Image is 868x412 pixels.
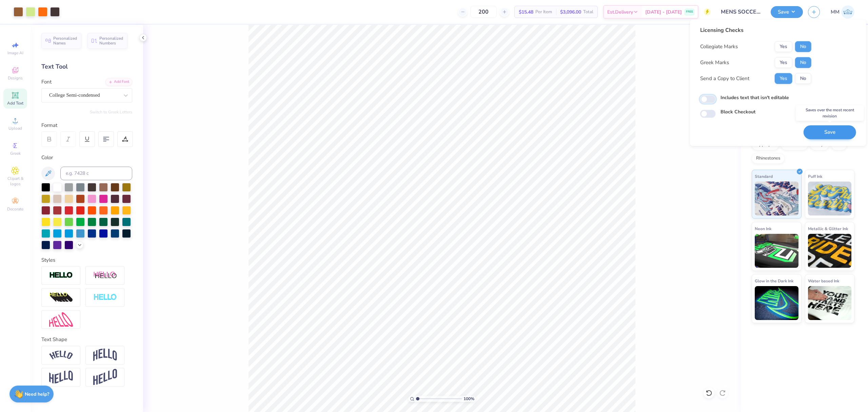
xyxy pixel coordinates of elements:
button: Yes [775,57,792,68]
img: Negative Space [93,294,117,301]
label: Font [41,78,52,86]
span: [DATE] - [DATE] [645,8,682,16]
span: Add Text [7,100,23,106]
strong: Need help? [25,391,49,397]
div: Collegiate Marks [700,43,738,51]
span: Image AI [7,50,23,56]
div: Format [41,121,133,129]
span: Metallic & Glitter Ink [808,225,848,232]
img: Standard [755,182,798,216]
a: MM [831,5,854,19]
img: Metallic & Glitter Ink [808,234,852,268]
button: Yes [775,41,792,52]
img: Arc [49,351,73,360]
span: Personalized Numbers [99,36,123,45]
span: Per Item [535,8,552,16]
span: FREE [686,10,693,14]
button: No [795,57,811,68]
span: Water based Ink [808,277,839,284]
img: Stroke [49,271,73,279]
img: 3d Illusion [49,292,73,303]
span: Est. Delivery [607,8,633,16]
label: Block Checkout [721,109,755,116]
img: Neon Ink [755,234,798,268]
img: Arch [93,349,117,361]
span: 100 % [463,396,474,402]
span: $3,096.00 [560,8,581,16]
div: Saves over the most recent revision [796,105,864,121]
div: Add Font [105,78,132,86]
div: Text Tool [41,62,132,71]
span: $15.48 [519,8,533,16]
span: MM [831,8,840,16]
button: Yes [775,73,792,84]
span: Greek [10,151,21,156]
span: Neon Ink [755,225,771,232]
div: Licensing Checks [700,26,811,34]
label: Includes text that isn't editable [721,94,789,101]
span: Clipart & logos [3,176,27,187]
button: Save [771,6,803,18]
span: Decorate [7,206,23,212]
span: Personalized Names [53,36,77,45]
img: Mariah Myssa Salurio [841,5,854,19]
input: – – [470,6,497,18]
input: e.g. 7428 c [60,167,132,180]
span: Total [583,8,593,16]
img: Free Distort [49,312,73,327]
img: Rise [93,369,117,386]
div: Styles [41,256,132,264]
button: No [795,73,811,84]
img: Water based Ink [808,286,852,320]
div: Text Shape [41,336,132,343]
button: Save [804,125,856,139]
span: Puff Ink [808,173,822,180]
button: Switch to Greek Letters [90,109,132,115]
input: Untitled Design [716,5,766,19]
div: Color [41,154,132,162]
span: Upload [8,126,22,131]
button: No [795,41,811,52]
div: Rhinestones [752,153,785,164]
span: Standard [755,173,773,180]
img: Glow in the Dark Ink [755,286,798,320]
img: Shadow [93,271,117,280]
span: Designs [8,75,23,81]
div: Greek Marks [700,59,729,67]
span: Glow in the Dark Ink [755,277,793,284]
img: Flag [49,371,73,384]
div: Send a Copy to Client [700,75,749,82]
img: Puff Ink [808,182,852,216]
